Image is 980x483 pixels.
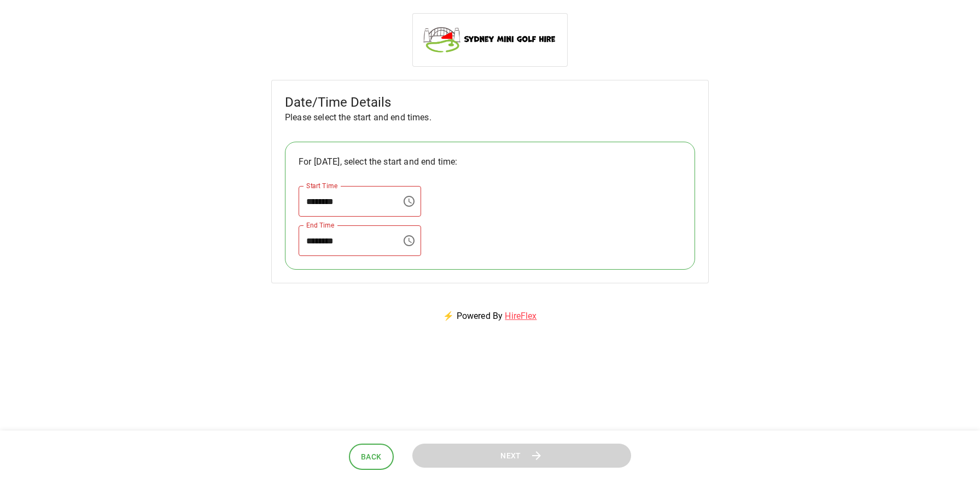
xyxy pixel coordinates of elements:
[398,190,420,212] button: Choose time
[430,296,550,336] p: ⚡ Powered By
[349,444,394,470] button: Back
[285,94,695,111] h5: Date/Time Details
[306,220,334,230] label: End Time
[299,155,681,168] p: For [DATE], select the start and end time:
[412,444,631,468] button: Next
[398,230,420,252] button: Choose time
[500,449,521,463] span: Next
[361,450,382,464] span: Back
[285,111,695,124] p: Please select the start and end times .
[422,22,558,55] img: undefined logo
[505,311,536,321] a: HireFlex
[306,181,337,190] label: Start Time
